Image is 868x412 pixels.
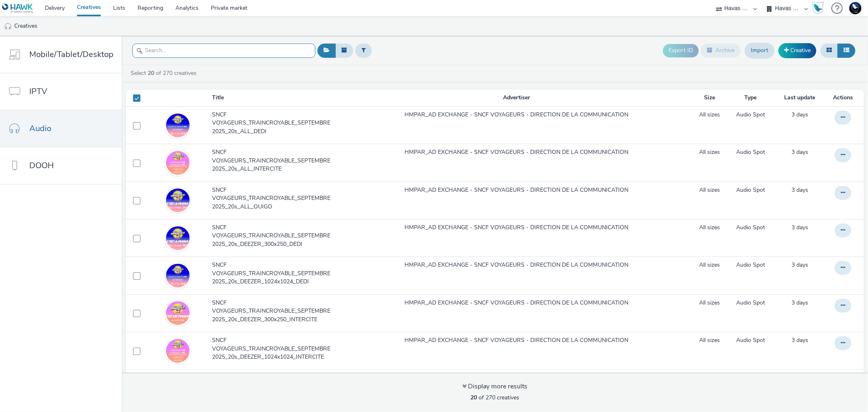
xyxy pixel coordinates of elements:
[699,224,720,232] a: All sizes
[166,188,190,212] img: 1719230b-f690-4b87-9a91-79c27c5b218f.jpg
[212,299,340,328] a: SNCF VOYAGEURS_TRAINCROYABLE_SEPTEMBRE2025_20s_DEEZER_300x250_INTERCITE
[791,224,808,231] span: 3 days
[812,2,824,15] img: Hawk Academy
[791,336,808,344] span: 3 days
[470,394,477,401] strong: 20
[699,186,720,194] a: All sizes
[825,90,864,106] th: Actions
[791,336,808,344] a: 1 September 2025, 15:27
[791,111,808,118] span: 3 days
[736,299,765,307] a: Audio Spot
[166,301,190,325] img: 12d9d2f0-9c1b-4b38-8e87-3ec43d4e08a0.jpg
[699,111,720,119] a: All sizes
[212,148,337,173] span: SNCF VOYAGEURS_TRAINCROYABLE_SEPTEMBRE2025_20s_ALL_INTERCITE
[692,90,727,106] th: Size
[212,111,337,136] span: SNCF VOYAGEURS_TRAINCROYABLE_SEPTEMBRE2025_20s_ALL_DEDI
[820,44,838,57] button: Grid
[132,44,315,58] input: Search...
[166,226,190,250] img: 912c5f2b-d9d8-49e3-94a2-e812886893dc.jpg
[849,2,861,14] img: Support Hawk
[791,299,808,307] a: 1 September 2025, 15:28
[404,261,628,269] a: HMPAR_AD EXCHANGE - SNCF VOYAGEURS - DIRECTION DE LA COMMUNICATION
[166,339,190,363] img: 51e83cd6-882f-48a0-b12e-94740e5b2ade.jpg
[736,224,765,232] a: Audio Spot
[462,382,527,391] div: Display more results
[745,43,774,58] a: Import
[699,336,720,344] a: All sizes
[166,114,190,137] img: 2ca6669a-cb4e-4fc7-a2b2-57fa4aa4dbd4.jpg
[341,90,692,106] th: Advertiser
[470,394,519,401] span: of 270 creatives
[212,186,337,211] span: SNCF VOYAGEURS_TRAINCROYABLE_SEPTEMBRE2025_20s_ALL_OUIGO
[404,186,628,194] a: HMPAR_AD EXCHANGE - SNCF VOYAGEURS - DIRECTION DE LA COMMUNICATION
[791,186,808,194] a: 1 September 2025, 15:45
[736,336,765,344] a: Audio Spot
[736,111,765,119] a: Audio Spot
[148,69,154,77] strong: 20
[701,44,741,57] button: Archive
[791,148,808,156] span: 3 days
[212,261,337,286] span: SNCF VOYAGEURS_TRAINCROYABLE_SEPTEMBRE2025_20s_DEEZER_1024x1024_DEDI
[212,148,340,177] a: SNCF VOYAGEURS_TRAINCROYABLE_SEPTEMBRE2025_20s_ALL_INTERCITE
[404,299,628,307] a: HMPAR_AD EXCHANGE - SNCF VOYAGEURS - DIRECTION DE LA COMMUNICATION
[774,90,825,106] th: Last update
[29,48,114,60] span: Mobile/Tablet/Desktop
[29,85,47,97] span: IPTV
[212,336,337,361] span: SNCF VOYAGEURS_TRAINCROYABLE_SEPTEMBRE2025_20s_DEEZER_1024x1024_INTERCITE
[663,44,699,57] button: Export ID
[699,261,720,269] a: All sizes
[29,123,51,134] span: Audio
[212,224,337,248] span: SNCF VOYAGEURS_TRAINCROYABLE_SEPTEMBRE2025_20s_DEEZER_300x250_DEDI
[211,90,341,106] th: Title
[212,336,340,365] a: SNCF VOYAGEURS_TRAINCROYABLE_SEPTEMBRE2025_20s_DEEZER_1024x1024_INTERCITE
[404,336,628,344] a: HMPAR_AD EXCHANGE - SNCF VOYAGEURS - DIRECTION DE LA COMMUNICATION
[778,43,816,58] a: Creative
[736,148,765,156] a: Audio Spot
[791,148,808,156] a: 1 September 2025, 15:37
[699,148,720,156] a: All sizes
[4,22,12,31] img: audio
[212,299,337,324] span: SNCF VOYAGEURS_TRAINCROYABLE_SEPTEMBRE2025_20s_DEEZER_300x250_INTERCITE
[791,224,808,232] a: 1 September 2025, 16:21
[212,261,340,290] a: SNCF VOYAGEURS_TRAINCROYABLE_SEPTEMBRE2025_20s_DEEZER_1024x1024_DEDI
[791,111,808,119] a: 1 September 2025, 15:38
[791,261,808,269] a: 1 September 2025, 15:29
[791,261,808,269] span: 3 days
[166,151,190,175] img: cf43a75d-df40-4731-b144-3b8faff1e9c9.jpg
[130,69,200,77] a: Select of 270 creatives
[212,224,340,252] a: SNCF VOYAGEURS_TRAINCROYABLE_SEPTEMBRE2025_20s_DEEZER_300x250_DEDI
[727,90,774,106] th: Type
[736,261,765,269] a: Audio Spot
[212,186,340,215] a: SNCF VOYAGEURS_TRAINCROYABLE_SEPTEMBRE2025_20s_ALL_OUIGO
[29,160,54,171] span: DOOH
[837,44,855,57] button: Table
[212,111,340,140] a: SNCF VOYAGEURS_TRAINCROYABLE_SEPTEMBRE2025_20s_ALL_DEDI
[699,299,720,307] a: All sizes
[2,3,33,13] img: undefined Logo
[791,186,808,194] span: 3 days
[404,224,628,232] a: HMPAR_AD EXCHANGE - SNCF VOYAGEURS - DIRECTION DE LA COMMUNICATION
[791,299,808,307] span: 3 days
[166,264,190,287] img: 0b26ef13-3b03-451e-81ba-689796f9d3da.jpg
[404,148,628,156] a: HMPAR_AD EXCHANGE - SNCF VOYAGEURS - DIRECTION DE LA COMMUNICATION
[812,2,827,15] a: Hawk Academy
[404,111,628,119] a: HMPAR_AD EXCHANGE - SNCF VOYAGEURS - DIRECTION DE LA COMMUNICATION
[736,186,765,194] a: Audio Spot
